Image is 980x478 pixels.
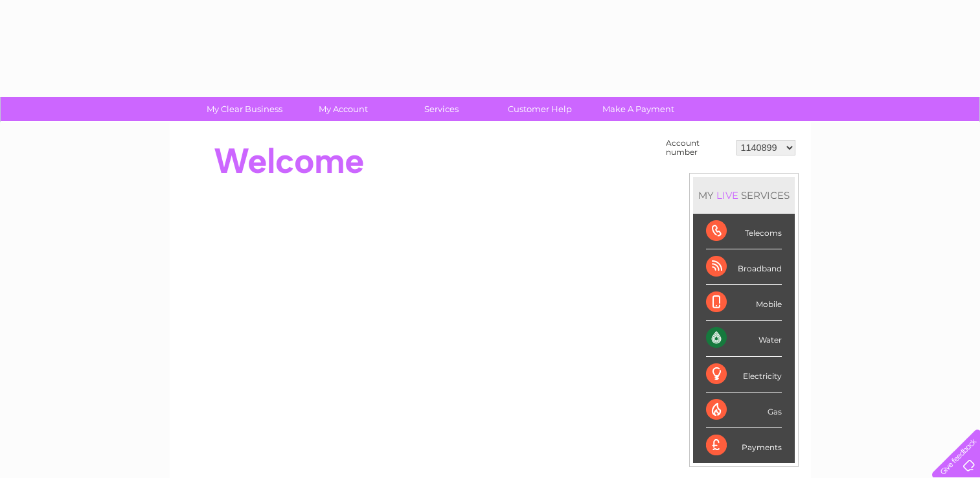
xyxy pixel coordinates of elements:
[191,97,298,121] a: My Clear Business
[486,97,593,121] a: Customer Help
[693,177,795,214] div: MY SERVICES
[585,97,692,121] a: Make A Payment
[706,249,782,285] div: Broadband
[706,428,782,463] div: Payments
[388,97,495,121] a: Services
[290,97,396,121] a: My Account
[706,214,782,249] div: Telecoms
[663,135,733,160] td: Account number
[706,321,782,356] div: Water
[706,285,782,321] div: Mobile
[706,357,782,393] div: Electricity
[706,393,782,428] div: Gas
[714,189,741,201] div: LIVE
